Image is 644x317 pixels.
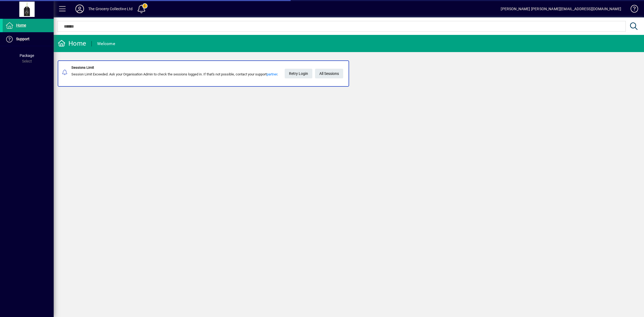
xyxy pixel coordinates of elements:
[20,53,34,58] span: Package
[501,5,621,13] div: [PERSON_NAME] [PERSON_NAME][EMAIL_ADDRESS][DOMAIN_NAME]
[267,72,277,76] a: partner
[289,69,308,78] span: Retry Login
[3,32,54,46] a: Support
[319,69,339,78] span: All Sessions
[627,1,637,19] a: Knowledge Base
[71,65,278,70] div: Sessions Limit
[16,37,30,41] span: Support
[71,4,88,14] button: Profile
[16,23,26,27] span: Home
[97,39,115,48] div: Welcome
[58,39,86,48] div: Home
[54,60,644,87] app-alert-notification-menu-item: Sessions Limit
[88,5,133,13] div: The Grocery Collective Ltd
[71,72,278,77] div: Session Limit Exceeded. Ask your Organisation Admin to check the sessions logged in. If that's no...
[315,69,343,78] a: All Sessions
[285,69,312,78] button: Retry Login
